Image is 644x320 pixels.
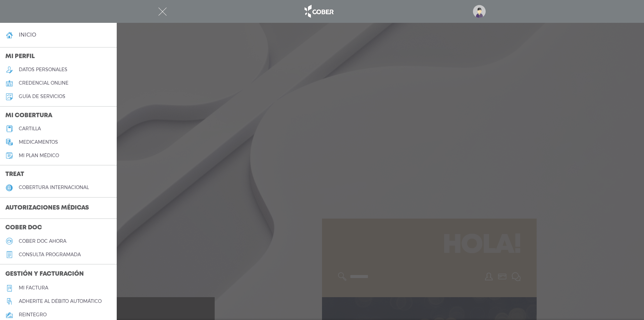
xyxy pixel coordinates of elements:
img: Cober_menu-close-white.svg [158,7,167,16]
h5: Cober doc ahora [19,238,66,244]
h5: medicamentos [19,139,58,145]
h5: credencial online [19,80,68,86]
h5: guía de servicios [19,94,65,99]
h4: inicio [19,32,36,38]
h5: cobertura internacional [19,185,89,190]
h5: cartilla [19,126,41,132]
img: logo_cober_home-white.png [301,3,336,19]
h5: Mi factura [19,285,48,291]
h5: datos personales [19,67,67,73]
h5: Adherite al débito automático [19,299,102,304]
img: profile-placeholder.svg [473,5,486,18]
h5: consulta programada [19,252,81,258]
h5: Mi plan médico [19,153,59,158]
h5: reintegro [19,312,47,318]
